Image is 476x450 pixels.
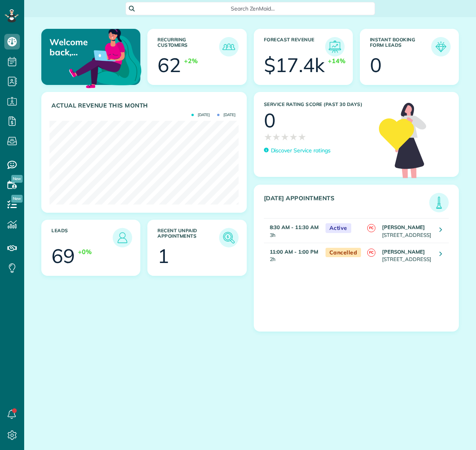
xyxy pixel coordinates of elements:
span: [DATE] [191,113,210,117]
img: icon_form_leads-04211a6a04a5b2264e4ee56bc0799ec3eb69b7e499cbb523a139df1d13a81ae0.png [433,39,449,55]
span: FC [367,249,375,257]
td: 3h [264,219,322,243]
span: New [11,175,23,183]
h3: Instant Booking Form Leads [370,37,431,56]
td: [STREET_ADDRESS] [380,219,434,243]
strong: 8:30 AM - 11:30 AM [270,224,319,230]
span: FC [367,224,375,232]
p: Welcome back, [PERSON_NAME] AND [PERSON_NAME]! [50,37,108,58]
h3: Recurring Customers [157,37,219,56]
div: +0% [78,247,92,256]
div: 0 [264,111,276,130]
img: dashboard_welcome-42a62b7d889689a78055ac9021e634bf52bae3f8056760290aed330b23ab8690.png [67,20,143,95]
h3: Service Rating score (past 30 days) [264,102,372,107]
strong: 11:00 AM - 1:00 PM [270,249,318,255]
span: ★ [289,130,298,144]
div: 1 [157,246,169,266]
p: Discover Service ratings [271,146,331,155]
img: icon_todays_appointments-901f7ab196bb0bea1936b74009e4eb5ffbc2d2711fa7634e0d609ed5ef32b18b.png [431,195,447,210]
span: ★ [281,130,289,144]
div: 0 [370,55,382,75]
strong: [PERSON_NAME] [382,249,425,255]
h3: Recent unpaid appointments [157,228,219,247]
strong: [PERSON_NAME] [382,224,425,230]
img: icon_recurring_customers-cf858462ba22bcd05b5a5880d41d6543d210077de5bb9ebc9590e49fd87d84ed.png [221,39,237,55]
span: ★ [264,130,273,144]
span: [DATE] [217,113,235,117]
img: icon_leads-1bed01f49abd5b7fead27621c3d59655bb73ed531f8eeb49469d10e621d6b896.png [115,230,130,245]
h3: Actual Revenue this month [51,102,239,109]
span: Active [326,223,351,233]
div: +14% [328,56,345,65]
img: icon_forecast_revenue-8c13a41c7ed35a8dcfafea3cbb826a0462acb37728057bba2d056411b612bbbe.png [327,39,343,55]
div: $17.4k [264,55,325,75]
span: ★ [272,130,281,144]
td: [STREET_ADDRESS] [380,243,434,267]
h3: Forecast Revenue [264,37,325,56]
span: New [11,195,23,203]
span: Cancelled [326,248,361,258]
td: 2h [264,243,322,267]
div: 69 [51,246,75,266]
a: Discover Service ratings [264,146,331,155]
span: ★ [298,130,306,144]
h3: [DATE] Appointments [264,195,430,212]
img: icon_unpaid_appointments-47b8ce3997adf2238b356f14209ab4cced10bd1f174958f3ca8f1d0dd7fffeee.png [221,230,237,245]
div: 62 [157,55,181,75]
h3: Leads [51,228,113,247]
div: +2% [184,56,198,65]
